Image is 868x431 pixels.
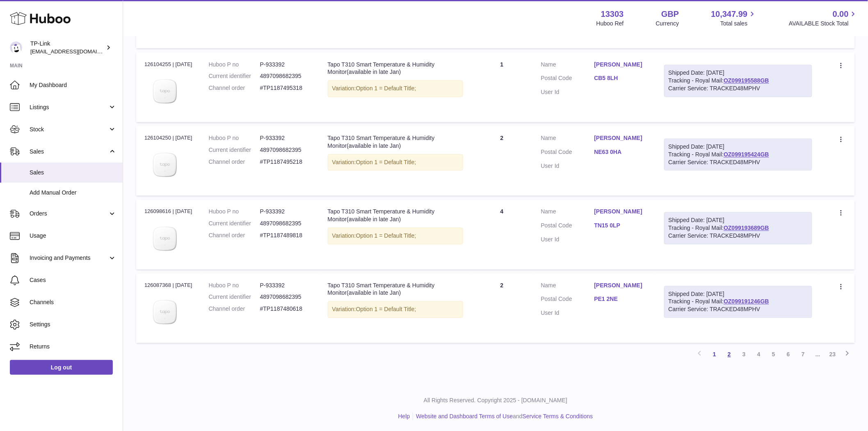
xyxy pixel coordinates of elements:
span: ... [811,347,825,362]
img: internalAdmin-13303@internal.huboo.com [10,41,22,54]
a: 10,347.99 Total sales [711,9,757,28]
td: 4 [471,200,533,269]
div: TP-Link [30,40,104,55]
a: OZ099195588GB [724,78,769,84]
span: 10,347.99 [711,9,747,20]
span: Usage [30,232,116,240]
div: Carrier Service: TRACKED48MPHV [669,306,808,314]
dt: Name [541,135,594,144]
a: CB5 8LH [594,75,648,83]
dt: Huboo P no [209,208,260,216]
div: Tracking - Royal Mail: [664,65,813,97]
a: Service Terms & Conditions [523,413,593,420]
dt: Current identifier [209,73,260,80]
dt: Huboo P no [209,135,260,142]
dt: Postal Code [541,296,594,305]
dt: User Id [541,89,594,96]
span: Sales [30,148,108,156]
td: 2 [471,274,533,343]
div: Variation: [328,80,463,97]
dt: Channel order [209,158,260,166]
dd: 4897098682395 [260,147,311,154]
span: Cases [30,276,116,284]
dt: User Id [541,309,594,317]
a: [PERSON_NAME] [594,61,648,69]
div: Tapo T310 Smart Temperature & Humidity Monitor(available in late Jan) [328,61,463,76]
a: 0.00 AVAILABLE Stock Total [789,9,858,28]
div: Huboo Ref [596,20,624,28]
a: Website and Dashboard Terms of Use [416,413,513,420]
div: 126104255 | [DATE] [144,61,192,68]
div: Tapo T310 Smart Temperature & Humidity Monitor(available in late Jan) [328,282,463,298]
span: Listings [30,103,108,111]
a: 1 [707,347,722,362]
a: OZ099193689GB [724,225,769,232]
a: OZ099195424GB [724,151,769,158]
div: Tracking - Royal Mail: [664,286,813,319]
dt: Current identifier [209,147,260,154]
div: Shipped Date: [DATE] [669,69,808,77]
dd: P-933392 [260,208,311,216]
div: Shipped Date: [DATE] [669,291,808,298]
a: TN15 0LP [594,222,648,230]
div: Shipped Date: [DATE] [669,217,808,225]
span: Option 1 = Default Title; [356,159,416,166]
dt: Name [541,61,594,71]
div: Carrier Service: TRACKED48MPHV [669,232,808,240]
div: Tracking - Royal Mail: [664,212,813,245]
span: Option 1 = Default Title; [356,85,416,92]
div: Variation: [328,228,463,245]
a: [PERSON_NAME] [594,208,648,216]
div: Shipped Date: [DATE] [669,143,808,151]
span: Stock [30,126,108,133]
span: AVAILABLE Stock Total [789,20,858,28]
a: 4 [752,347,766,362]
a: [PERSON_NAME] [594,135,648,142]
span: 0.00 [833,9,849,20]
dd: 4897098682395 [260,220,311,228]
a: OZ099191246GB [724,298,769,305]
a: PE1 2NE [594,296,648,303]
div: Carrier Service: TRACKED48MPHV [669,159,808,167]
a: 6 [781,347,796,362]
td: 1 [471,53,533,122]
span: Channels [30,298,116,306]
dd: #TP1187489818 [260,232,311,240]
dd: 4897098682395 [260,293,311,301]
dd: P-933392 [260,61,311,69]
dt: Postal Code [541,222,594,232]
span: Add Manual Order [30,189,116,197]
span: Settings [30,321,116,328]
div: 126087368 | [DATE] [144,282,192,289]
a: [PERSON_NAME] [594,282,648,290]
span: My Dashboard [30,81,116,89]
a: NE63 0HA [594,149,648,156]
dd: #TP1187495318 [260,85,311,92]
img: Tapo_T310_1_large_20221020063800b.jpg [144,218,185,259]
dt: Channel order [209,232,260,240]
span: [EMAIL_ADDRESS][DOMAIN_NAME] [30,48,121,55]
div: Tapo T310 Smart Temperature & Humidity Monitor(available in late Jan) [328,208,463,224]
dd: 4897098682395 [260,73,311,80]
a: 2 [722,347,737,362]
a: 5 [766,347,781,362]
div: Tracking - Royal Mail: [664,139,813,171]
li: and [413,413,593,421]
p: All Rights Reserved. Copyright 2025 - [DOMAIN_NAME] [130,397,861,405]
td: 2 [471,126,533,196]
dt: Channel order [209,305,260,313]
dt: Name [541,208,594,218]
div: 126098616 | [DATE] [144,208,192,215]
img: Tapo_T310_1_large_20221020063800b.jpg [144,292,185,333]
dt: Postal Code [541,75,594,85]
dt: Postal Code [541,149,594,158]
dd: #TP1187480618 [260,305,311,313]
span: Total sales [720,20,757,28]
a: 3 [737,347,752,362]
dd: P-933392 [260,282,311,290]
div: Tapo T310 Smart Temperature & Humidity Monitor(available in late Jan) [328,135,463,150]
img: Tapo_T310_1_large_20221020063800b.jpg [144,144,185,186]
dt: User Id [541,236,594,244]
dd: P-933392 [260,135,311,142]
div: Variation: [328,154,463,171]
